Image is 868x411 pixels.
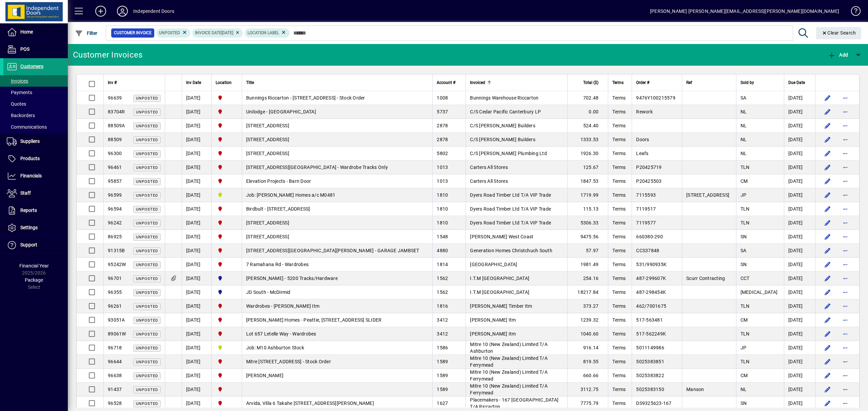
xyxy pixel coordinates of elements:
button: More options [840,176,851,187]
span: Invoices [7,78,28,84]
span: [STREET_ADDRESS] [246,123,289,128]
span: Terms [612,192,626,198]
span: 531/990935K [636,262,667,267]
span: Terms [612,220,626,225]
a: POS [3,41,68,58]
mat-chip: Customer Invoice Status: Unposted [156,28,191,37]
span: Package [25,277,43,283]
button: Edit [822,106,833,117]
span: [GEOGRAPHIC_DATA] [470,262,517,267]
span: Inv Date [186,79,201,86]
span: Invoice date [195,30,221,35]
a: Suppliers [3,133,68,150]
button: More options [840,301,851,311]
span: 9476Y100215579 [636,95,675,101]
td: [DATE] [784,285,815,299]
span: Unposted [136,166,158,170]
td: [DATE] [784,174,815,188]
span: Unilodge - [GEOGRAPHIC_DATA] [246,109,316,114]
td: [DATE] [784,188,815,202]
span: Terms [612,248,626,253]
span: Title [246,79,254,86]
div: [PERSON_NAME] [PERSON_NAME][EMAIL_ADDRESS][PERSON_NAME][DOMAIN_NAME] [650,6,839,17]
td: 702.48 [567,91,608,105]
span: Doors [636,137,649,142]
span: Terms [612,262,626,267]
td: 254.16 [567,272,608,285]
span: Suppliers [20,138,40,144]
span: 1008 [437,95,448,101]
span: JP [741,192,747,198]
span: Cromwell Central Otago [216,288,238,296]
span: Carters All Stores [470,165,508,170]
td: [DATE] [784,258,815,272]
span: NL [741,151,747,156]
span: 4880 [437,248,448,253]
span: Christchurch [216,150,238,157]
td: [DATE] [784,216,815,230]
span: 91315B [108,248,125,253]
span: Carters All Stores [470,178,508,184]
span: Christchurch [216,164,238,171]
span: Terms [612,276,626,281]
td: [DATE] [182,174,211,188]
span: [MEDICAL_DATA] [741,289,778,295]
td: 9475.56 [567,230,608,244]
span: Clear Search [822,30,856,36]
a: Payments [3,87,68,98]
button: Add [826,49,850,61]
span: 83704R [108,109,125,114]
button: Clear [816,27,862,39]
span: Location [216,79,232,86]
td: [DATE] [182,230,211,244]
span: 96639 [108,95,122,101]
span: Settings [20,225,38,230]
td: 5306.33 [567,216,608,230]
span: 660380-290 [636,234,663,239]
td: [DATE] [784,202,815,216]
span: Christchurch [216,205,238,213]
span: 88509 [108,137,122,142]
span: Communications [7,124,47,130]
span: Generation Homes Christchuch South [470,248,552,253]
span: Christchurch [216,136,238,143]
span: Unposted [136,249,158,253]
span: [PERSON_NAME] West Coast [470,234,533,239]
span: 7115593 [636,192,656,198]
td: 115.13 [567,202,608,216]
button: Edit [822,287,833,298]
span: 1810 [437,206,448,212]
button: Edit [822,231,833,242]
span: Christchurch [216,219,238,226]
span: Terms [612,123,626,128]
td: [DATE] [182,105,211,119]
button: Edit [822,203,833,214]
span: 96355 [108,289,122,295]
button: Edit [822,259,833,270]
span: C/S [PERSON_NAME] Builders [470,123,535,128]
span: Unposted [136,290,158,295]
button: Edit [822,342,833,353]
span: Christchurch [216,108,238,115]
span: Christchurch [216,177,238,185]
span: Sold by [741,79,754,86]
span: Due Date [788,79,805,86]
span: Account # [437,79,455,86]
button: More options [840,273,851,284]
button: More options [840,384,851,395]
button: More options [840,315,851,325]
td: 57.97 [567,244,608,258]
button: More options [840,370,851,381]
span: TLN [741,206,750,212]
span: Terms [612,95,626,101]
button: More options [840,190,851,200]
span: Support [20,242,37,247]
span: P20425503 [636,178,662,184]
td: [DATE] [784,133,815,147]
span: 5802 [437,151,448,156]
span: 487-298454K [636,289,666,295]
a: Backorders [3,110,68,121]
td: 1719.99 [567,188,608,202]
td: [DATE] [182,299,211,313]
span: [STREET_ADDRESS] [686,192,729,198]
